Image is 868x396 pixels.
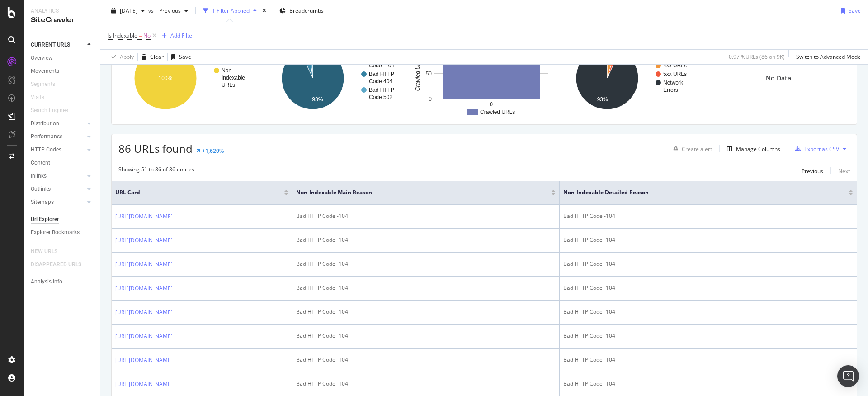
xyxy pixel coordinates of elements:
[792,141,839,156] button: Export as CSV
[723,143,780,154] button: Manage Columns
[296,380,556,388] div: Bad HTTP Code -104
[31,277,62,287] div: Analysis Info
[766,74,791,83] span: No Data
[115,380,173,389] a: [URL][DOMAIN_NAME]
[31,53,94,63] a: Overview
[222,75,245,81] text: Indexable
[670,141,712,156] button: Create alert
[31,80,55,89] div: Segments
[118,39,261,118] svg: A chart.
[159,75,173,81] text: 100%
[108,50,134,64] button: Apply
[663,80,684,86] text: Network
[563,236,853,244] div: Bad HTTP Code -104
[296,236,556,244] div: Bad HTTP Code -104
[663,87,678,93] text: Errors
[31,66,94,76] a: Movements
[31,93,44,102] div: Visits
[156,4,192,18] button: Previous
[663,62,687,69] text: 4xx URLs
[663,71,687,77] text: 5xx URLs
[296,189,538,197] span: Non-Indexable Main Reason
[108,32,137,39] span: Is Indexable
[115,284,173,293] a: [URL][DOMAIN_NAME]
[369,71,394,77] text: Bad HTTP
[563,189,835,197] span: Non-Indexable Detailed Reason
[31,80,64,89] a: Segments
[31,40,85,50] a: CURRENT URLS
[108,4,148,18] button: [DATE]
[563,356,853,364] div: Bad HTTP Code -104
[837,4,861,18] button: Save
[838,167,850,175] div: Next
[139,32,142,39] span: =
[143,29,151,42] span: No
[31,260,81,269] div: DISAPPEARED URLS
[31,158,94,168] a: Content
[31,40,70,50] div: CURRENT URLS
[118,141,193,156] span: 86 URLs found
[31,247,57,256] div: NEW URLS
[31,132,85,141] a: Performance
[138,50,164,64] button: Clear
[563,380,853,388] div: Bad HTTP Code -104
[312,96,323,103] text: 93%
[369,94,392,100] text: Code 502
[115,236,173,245] a: [URL][DOMAIN_NAME]
[563,284,853,292] div: Bad HTTP Code -104
[31,228,94,237] a: Explorer Bookmarks
[212,7,250,14] div: 1 Filter Applied
[31,184,85,194] a: Outlinks
[296,260,556,268] div: Bad HTTP Code -104
[120,7,137,14] span: 2025 Aug. 26th
[480,109,515,115] text: Crawled URLs
[115,356,173,365] a: [URL][DOMAIN_NAME]
[31,171,85,181] a: Inlinks
[31,215,94,224] a: Url Explorer
[148,7,156,14] span: vs
[150,53,164,61] div: Clear
[31,53,52,63] div: Overview
[31,198,85,207] a: Sitemaps
[296,356,556,364] div: Bad HTTP Code -104
[115,189,282,197] span: URL Card
[838,165,850,176] button: Next
[31,184,51,194] div: Outlinks
[31,119,85,128] a: Distribution
[158,30,194,41] button: Add Filter
[296,308,556,316] div: Bad HTTP Code -104
[849,7,861,14] div: Save
[793,50,861,64] button: Switch to Advanced Mode
[115,260,173,269] a: [URL][DOMAIN_NAME]
[429,96,432,102] text: 0
[736,145,780,153] div: Manage Columns
[369,62,394,69] text: Code -104
[179,53,191,61] div: Save
[560,39,703,118] svg: A chart.
[31,198,54,207] div: Sitemaps
[31,7,93,15] div: Analytics
[796,53,861,61] div: Switch to Advanced Mode
[490,101,493,108] text: 0
[120,53,134,61] div: Apply
[115,332,173,341] a: [URL][DOMAIN_NAME]
[266,39,409,118] svg: A chart.
[563,308,853,316] div: Bad HTTP Code -104
[276,4,327,18] button: Breadcrumbs
[426,71,432,77] text: 50
[413,39,556,118] svg: A chart.
[802,167,823,175] div: Previous
[31,158,50,168] div: Content
[199,4,260,18] button: 1 Filter Applied
[31,119,59,128] div: Distribution
[563,260,853,268] div: Bad HTTP Code -104
[31,228,80,237] div: Explorer Bookmarks
[118,165,194,176] div: Showing 51 to 86 of 86 entries
[31,15,93,25] div: SiteCrawler
[168,50,191,64] button: Save
[31,145,61,155] div: HTTP Codes
[31,93,53,102] a: Visits
[415,56,421,91] text: Crawled URLs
